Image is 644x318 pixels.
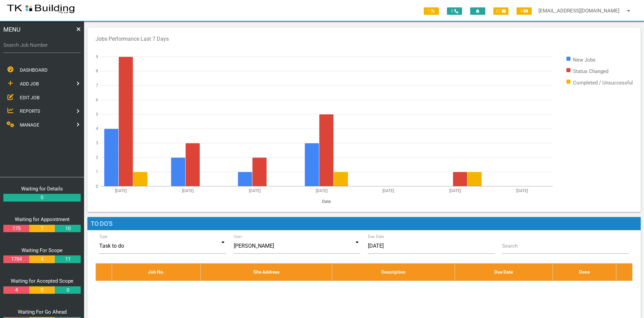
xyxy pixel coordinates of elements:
[21,186,63,192] a: Waiting for Details
[20,81,39,86] span: ADD JOB
[96,97,98,102] text: 6
[115,188,127,193] text: [DATE]
[96,155,98,160] text: 2
[3,286,29,294] a: 4
[3,194,81,202] a: 0
[3,225,29,233] a: 175
[316,188,328,193] text: [DATE]
[55,225,80,233] a: 10
[3,25,21,34] span: MENU
[182,188,194,193] text: [DATE]
[87,217,641,231] h1: To Do's
[7,3,75,14] img: s3file
[516,188,528,193] text: [DATE]
[3,41,81,49] label: Search Job Number
[20,67,47,73] span: DASHBOARD
[424,7,439,15] span: 1
[517,7,532,15] span: 4
[573,68,608,74] text: Status Changed
[15,216,70,222] a: Waiting for Appointment
[382,188,394,193] text: [DATE]
[96,126,98,131] text: 4
[96,83,98,88] text: 7
[553,263,616,281] th: Done
[20,95,40,100] span: EDIT JOB
[55,255,80,263] a: 11
[11,278,73,284] a: Waiting for Accepted Scope
[234,234,242,240] label: User
[573,57,596,63] text: New Jobs
[112,263,201,281] th: Job No.
[332,263,455,281] th: Description
[96,169,98,174] text: 1
[201,263,332,281] th: Site Address
[322,199,331,204] text: Date
[99,234,108,240] label: Type
[455,263,553,281] th: Due Date
[96,36,169,42] text: Jobs Performance Last 7 Days
[96,141,98,145] text: 3
[493,7,508,15] span: 87
[3,255,29,263] a: 1784
[573,79,633,85] text: Completed / Unsuccessful
[20,122,39,128] span: MANAGE
[96,112,98,116] text: 5
[55,286,80,294] a: 0
[29,225,55,233] a: 7
[96,69,98,73] text: 8
[29,286,55,294] a: 0
[502,242,518,250] label: Search
[447,7,462,15] span: 0
[96,54,98,59] text: 9
[18,309,67,315] a: Waiting For Go Ahead
[20,108,40,114] span: REPORTS
[449,188,461,193] text: [DATE]
[29,255,55,263] a: 4
[96,184,98,188] text: 0
[368,234,384,240] label: Due Date
[249,188,261,193] text: [DATE]
[22,247,63,253] a: Waiting For Scope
